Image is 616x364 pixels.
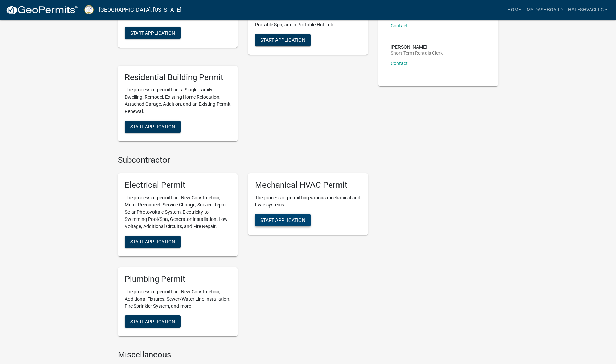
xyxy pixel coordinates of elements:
[255,194,361,209] p: The process of permitting various mechanical and hvac systems.
[255,180,361,190] h5: Mechanical HVAC Permit
[260,217,305,223] span: Start Application
[84,5,94,14] img: Putnam County, Georgia
[125,86,231,115] p: The process of permitting: a Single Family Dwelling, Remodel, Existing Home Relocation, Attached ...
[99,4,181,16] a: [GEOGRAPHIC_DATA], [US_STATE]
[391,23,408,28] a: Contact
[130,239,175,244] span: Start Application
[125,194,231,230] p: The process of permitting: New Construction, Meter Reconnect, Service Change, Service Repair, Sol...
[255,34,311,46] button: Start Application
[130,124,175,129] span: Start Application
[125,236,181,248] button: Start Application
[255,214,311,226] button: Start Application
[118,155,368,165] h4: Subcontractor
[125,73,231,83] h5: Residential Building Permit
[125,288,231,310] p: The process of permitting: New Construction, Additional Fixtures, Sewer/Water Line Installation, ...
[391,61,408,66] a: Contact
[130,30,175,35] span: Start Application
[565,3,611,16] a: Haleshvacllc
[125,27,181,39] button: Start Application
[505,3,524,16] a: Home
[524,3,565,16] a: My Dashboard
[125,121,181,133] button: Start Application
[391,51,443,55] p: Short Term Rentals Clerk
[125,274,231,284] h5: Plumbing Permit
[125,180,231,190] h5: Electrical Permit
[125,315,181,328] button: Start Application
[118,350,368,360] h4: Miscellaneous
[260,37,305,42] span: Start Application
[391,45,443,49] p: [PERSON_NAME]
[130,318,175,324] span: Start Application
